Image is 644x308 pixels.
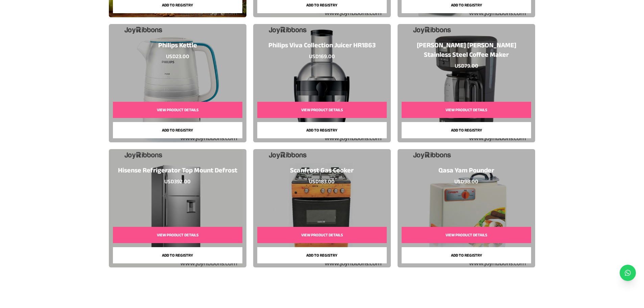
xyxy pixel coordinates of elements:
h3: Hisense Refrigerator Top Mount Defrost [118,165,237,175]
button: View Product Details [257,102,387,118]
button: Add to registry [402,122,531,138]
h3: Qasa Yam Pounder [438,165,494,175]
h3: Philips Kettle [158,40,197,50]
button: View Product Details [113,102,242,118]
button: Add to registry [113,122,242,138]
h3: Scanfrost Gas Cooker [290,165,354,175]
button: Add to registry [402,247,531,263]
button: View Product Details [402,227,531,243]
h3: Philips Viva Collection Juicer HR1863 [268,40,376,50]
button: Add to registry [257,122,387,138]
p: USD 183.00 [309,175,335,186]
button: Add to registry [257,247,387,263]
p: USD 23.00 [166,50,189,61]
p: USD 169.00 [309,50,335,61]
button: View Product Details [257,227,387,243]
p: USD 98.00 [454,175,478,186]
p: USD 79.00 [455,59,478,70]
p: USD 392.00 [164,175,191,186]
button: View Product Details [402,102,531,118]
h3: [PERSON_NAME] [PERSON_NAME] Stainless Steel Coffee Maker [404,40,528,59]
button: Add to registry [113,247,242,263]
button: View Product Details [113,227,242,243]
